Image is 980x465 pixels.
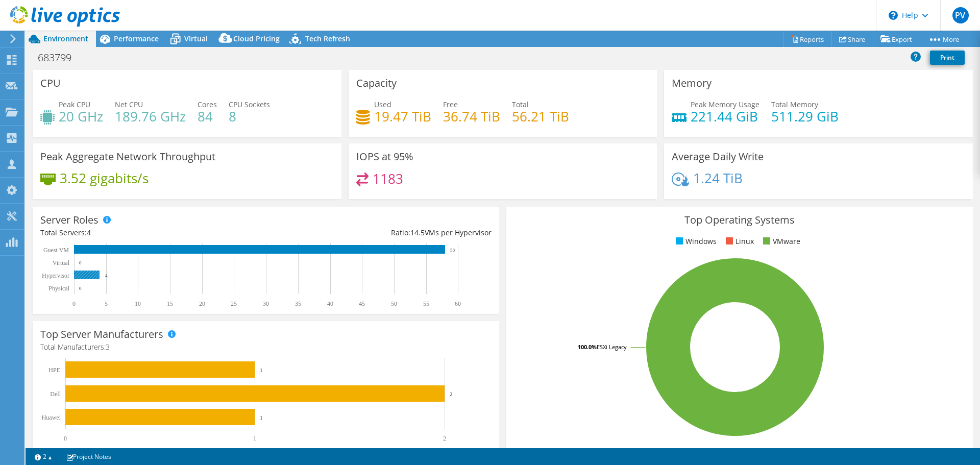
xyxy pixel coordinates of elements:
text: 35 [295,300,301,307]
span: Environment [43,34,88,43]
text: 5 [105,300,108,307]
li: VMware [761,236,800,247]
text: 60 [455,300,461,307]
span: 3 [106,342,110,352]
span: Free [443,100,458,109]
text: 25 [231,300,237,307]
li: Linux [723,236,754,247]
h4: 56.21 TiB [512,111,569,122]
a: Reports [783,31,832,47]
span: PV [952,7,969,23]
a: Print [930,51,965,65]
span: Total [512,100,529,109]
text: Guest VM [43,247,69,254]
text: 2 [443,435,446,442]
tspan: ESXi Legacy [597,343,627,351]
h3: Average Daily Write [672,151,764,162]
span: Virtual [184,34,208,43]
text: 1 [260,414,263,421]
text: Virtual [53,259,70,266]
span: Cores [198,100,217,109]
span: Net CPU [115,100,143,109]
tspan: 100.0% [578,343,597,351]
text: 2 [450,391,453,397]
a: More [920,31,967,47]
div: Total Servers: [40,227,266,238]
h4: 19.47 TiB [374,111,431,122]
text: 30 [263,300,269,307]
h4: 221.44 GiB [691,111,759,122]
h4: 36.74 TiB [443,111,500,122]
text: 58 [450,248,455,253]
span: 4 [87,228,91,237]
text: 1 [260,367,263,373]
text: 50 [391,300,397,307]
h4: 1.24 TiB [693,173,743,184]
text: 20 [199,300,205,307]
div: Ratio: VMs per Hypervisor [266,227,492,238]
h4: 3.52 gigabits/s [60,173,149,184]
h3: IOPS at 95% [356,151,413,162]
h3: Server Roles [40,214,99,226]
li: Windows [673,236,717,247]
text: 45 [359,300,365,307]
a: Export [873,31,920,47]
text: Hypervisor [42,272,69,279]
span: Cloud Pricing [233,34,280,43]
h4: 189.76 GHz [115,111,186,122]
h3: CPU [40,78,61,89]
text: 0 [79,286,82,291]
h3: Top Server Manufacturers [40,329,163,340]
a: Project Notes [59,450,118,463]
text: 40 [327,300,333,307]
span: Peak CPU [59,100,90,109]
span: CPU Sockets [229,100,270,109]
span: Performance [114,34,159,43]
text: Dell [50,390,61,398]
text: 10 [135,300,141,307]
h4: 1183 [373,173,403,184]
span: 14.5 [410,228,425,237]
a: 2 [28,450,59,463]
span: Used [374,100,391,109]
a: Share [831,31,873,47]
span: Total Memory [771,100,818,109]
text: HPE [48,366,60,374]
h4: 511.29 GiB [771,111,839,122]
span: Peak Memory Usage [691,100,759,109]
h4: Total Manufacturers: [40,341,492,353]
h3: Peak Aggregate Network Throughput [40,151,215,162]
text: 55 [423,300,429,307]
text: 0 [64,435,67,442]
text: 0 [72,300,76,307]
h3: Capacity [356,78,397,89]
span: Tech Refresh [305,34,350,43]
text: Huawei [42,414,61,421]
h3: Top Operating Systems [514,214,965,226]
text: 1 [253,435,256,442]
h4: 20 GHz [59,111,103,122]
h3: Memory [672,78,712,89]
text: Physical [48,285,69,292]
text: 15 [167,300,173,307]
svg: \n [889,11,898,20]
text: 0 [79,260,82,265]
text: 4 [105,273,108,278]
h1: 683799 [33,52,87,63]
h4: 84 [198,111,217,122]
h4: 8 [229,111,270,122]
